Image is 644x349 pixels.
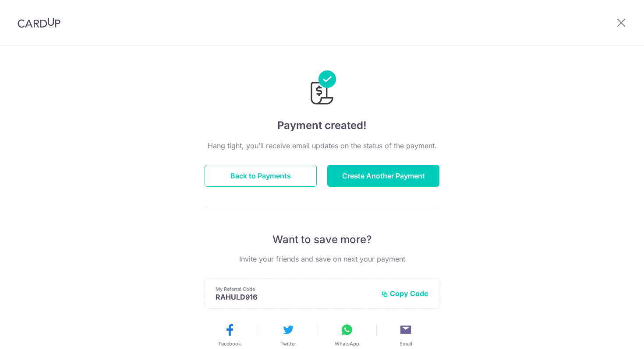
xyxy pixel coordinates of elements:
[216,286,374,293] p: My Referral Code
[205,118,439,133] h4: Payment created!
[400,340,412,347] span: Email
[205,165,317,187] button: Back to Payments
[204,323,255,347] button: Facebook
[381,289,428,298] button: Copy Code
[205,140,439,151] p: Hang tight, you’ll receive email updates on the status of the payment.
[205,254,439,264] p: Invite your friends and save on next your payment
[321,323,373,347] button: WhatsApp
[219,340,241,347] span: Facebook
[205,233,439,247] p: Want to save more?
[18,17,60,28] img: CardUp
[380,323,432,347] button: Email
[308,70,336,107] img: Payments
[327,165,439,187] button: Create Another Payment
[335,340,359,347] span: WhatsApp
[262,323,314,347] button: Twitter
[280,340,296,347] span: Twitter
[216,293,374,301] p: RAHULD916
